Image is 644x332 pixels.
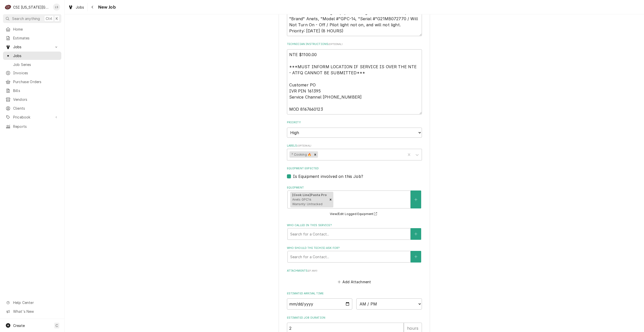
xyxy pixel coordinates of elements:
div: Priority [287,121,422,137]
span: Reports [13,124,59,129]
div: Equipment Expected [287,167,422,179]
div: Remove [object Object] [328,192,333,207]
a: Go to Pricebook [3,113,61,121]
span: Help Center [13,300,58,305]
div: Who should the tech(s) ask for? [287,246,422,263]
a: Clients [3,104,61,112]
span: C [56,323,58,328]
a: Jobs [3,52,61,60]
a: Purchase Orders [3,78,61,86]
div: Estimated Arrival Time [287,292,422,310]
span: Ctrl [46,16,52,21]
button: Create New Contact [411,251,421,263]
span: Search anything [12,16,40,21]
span: Invoices [13,70,59,76]
span: K [56,16,58,21]
strong: [Cook Line] Pasta Pro [292,193,327,197]
div: CSI [US_STATE][GEOGRAPHIC_DATA] [13,5,50,10]
button: Create New Equipment [411,191,421,208]
button: View/Edit Logged Equipment [329,211,380,217]
label: Equipment [287,186,422,190]
span: Anets GPC14 Warranty: Untracked [292,198,323,206]
span: Jobs [13,53,59,58]
span: Bills [13,88,59,93]
a: Estimates [3,34,61,42]
span: ( if any ) [308,269,317,272]
a: Go to Jobs [3,43,61,51]
label: Estimated Arrival Time [287,292,422,296]
span: Estimates [13,35,59,41]
span: Create [13,323,25,328]
label: Equipment Expected [287,167,422,171]
div: Technician Instructions [287,42,422,114]
button: Add Attachment [337,278,372,285]
button: Navigate back [89,3,97,11]
a: Job Series [3,60,61,69]
div: ² Cooking 🔥 [289,151,312,158]
a: Vendors [3,95,61,104]
div: Labels [287,144,422,160]
label: Technician Instructions [287,42,422,46]
span: Jobs [13,44,51,50]
label: Priority [287,121,422,125]
div: Equipment [287,186,422,217]
span: Pricebook [13,114,51,120]
span: Clients [13,106,59,111]
label: Labels [287,144,422,148]
span: Home [13,27,59,32]
svg: Create New Contact [414,232,417,236]
label: Attachments [287,269,422,273]
a: Jobs [66,3,86,11]
span: Job Series [13,62,59,67]
button: Search anythingCtrlK [3,14,61,23]
div: Remove ² Cooking 🔥 [312,151,318,158]
select: Time Select [356,298,422,310]
label: Is Equipment involved on this Job? [293,173,363,179]
span: ( optional ) [328,43,342,45]
svg: Create New Equipment [414,198,417,201]
div: Lindy Springer's Avatar [53,4,60,11]
textarea: NTE $1100.00 ***MUST INFORM LOCATION IF SERVICE IS OVER THE NTE - ATFQ CANNOT BE SUBMITTED*** Cus... [287,49,422,114]
div: C [5,4,12,11]
span: New Job [97,4,116,11]
div: Attachments [287,269,422,286]
span: Vendors [13,97,59,102]
div: CSI Kansas City's Avatar [5,4,12,11]
span: ( optional ) [297,144,311,147]
span: Purchase Orders [13,79,59,84]
div: LS [53,4,60,11]
span: What's New [13,309,58,314]
a: Reports [3,122,61,131]
a: Go to Help Center [3,298,61,307]
input: Date [287,298,353,310]
div: Who called in this service? [287,223,422,240]
svg: Create New Contact [414,255,417,258]
textarea: KITCHEN / Cooking/Kitchen Equipment / Pasta Cooker "Equip:" Food Service Beverage Equipment "Tag ... [287,1,422,36]
span: Jobs [76,5,84,10]
button: Create New Contact [411,228,421,240]
label: Who called in this service? [287,223,422,227]
label: Estimated Job Duration [287,316,422,320]
a: Home [3,25,61,33]
a: Bills [3,86,61,95]
a: Invoices [3,69,61,77]
a: Go to What's New [3,307,61,316]
label: Who should the tech(s) ask for? [287,246,422,250]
